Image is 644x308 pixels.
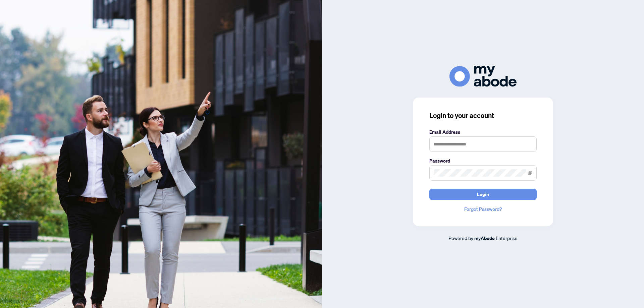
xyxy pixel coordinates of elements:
[496,235,518,241] span: Enterprise
[429,189,537,200] button: Login
[449,66,517,86] img: ma-logo
[429,157,537,165] label: Password
[448,235,473,241] span: Powered by
[477,189,489,200] span: Login
[429,128,537,136] label: Email Address
[528,171,532,175] span: eye-invisible
[429,111,537,120] h3: Login to your account
[474,235,495,242] a: myAbode
[429,205,537,213] a: Forgot Password?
